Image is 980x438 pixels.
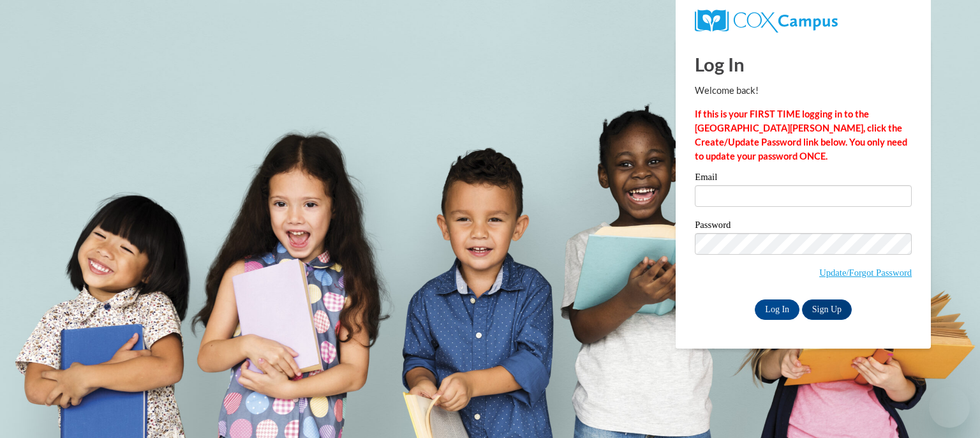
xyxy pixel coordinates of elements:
[840,356,865,382] iframe: Close message
[755,299,799,320] input: Log In
[695,84,912,98] p: Welcome back!
[802,299,852,320] a: Sign Up
[929,387,970,428] iframe: Button to launch messaging window
[695,172,912,185] label: Email
[695,10,912,33] a: COX Campus
[695,10,838,33] img: COX Campus
[695,51,912,77] h1: Log In
[695,109,907,162] strong: If this is your FIRST TIME logging in to the [GEOGRAPHIC_DATA][PERSON_NAME], click the Create/Upd...
[695,220,912,233] label: Password
[819,268,912,278] a: Update/Forgot Password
